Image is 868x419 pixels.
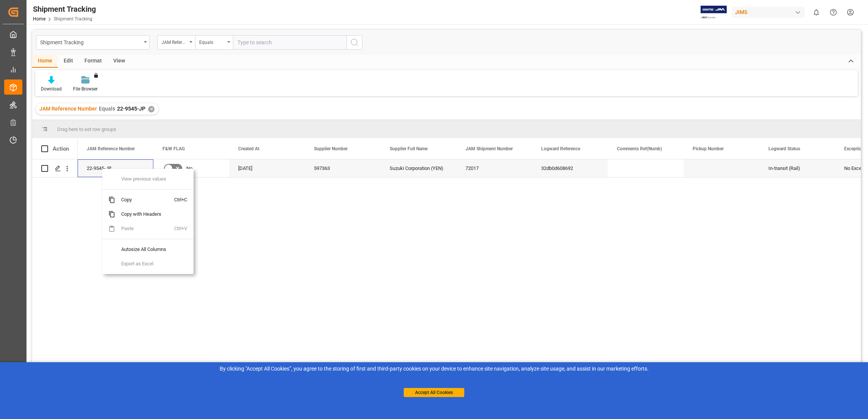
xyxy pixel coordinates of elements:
span: JAM Reference Number [39,106,97,112]
span: Created At [238,146,259,151]
span: 22-9545-JP [117,106,145,112]
div: Home [32,55,58,68]
div: By clicking "Accept All Cookies”, you agree to the storing of first and third-party cookies on yo... [5,365,863,373]
button: JIMS [732,5,808,19]
input: Type to search [233,35,347,50]
button: open menu [195,35,233,50]
div: Edit [58,55,79,68]
span: F&W FLAG [162,146,185,151]
button: Help Center [825,4,842,21]
span: Exception [844,146,864,151]
div: Shipment Tracking [40,37,141,47]
span: Comments Ref(Numb) [617,146,662,151]
span: Ctrl+C [174,193,190,207]
span: Logward Reference [541,146,580,151]
span: Paste [115,221,174,236]
span: JAM Reference Number [87,146,135,151]
button: open menu [36,35,150,50]
span: Equals [99,106,115,112]
span: Pickup Number [693,146,724,151]
span: Ctrl+V [174,221,190,236]
div: Shipment Tracking [33,3,96,15]
span: Export as Excel [115,257,174,271]
span: JAM Shipment Number [465,146,513,151]
button: open menu [157,35,195,50]
span: Copy with Headers [115,207,174,221]
span: Supplier Number [314,146,348,151]
div: Download [41,86,62,92]
div: Equals [199,37,225,46]
button: show 0 new notifications [808,4,825,21]
span: Drag here to set row groups [57,126,116,132]
div: JAM Reference Number [161,37,187,46]
div: 597363 [305,159,381,177]
span: View previous values [115,172,174,186]
div: 72017 [456,159,532,177]
a: Home [33,16,45,22]
span: Supplier Full Name [390,146,428,151]
img: Exertis%20JAM%20-%20Email%20Logo.jpg_1722504956.jpg [701,6,727,19]
span: Autosize All Columns [115,242,174,257]
button: search button [347,35,362,50]
div: 22-9545-JP [78,159,153,177]
div: Format [79,55,108,68]
span: Copy [115,193,174,207]
button: Accept All Cookies [404,388,464,397]
div: View [108,55,131,68]
div: In-transit (Rail) [768,160,826,177]
span: No [186,160,192,177]
div: Suzuki Corporation (YEN) [381,159,456,177]
div: Press SPACE to select this row. [32,159,78,178]
div: Action [53,145,69,152]
div: JIMS [732,7,805,18]
div: 32db0d608692 [532,159,608,177]
div: ✕ [148,106,155,112]
span: Logward Status [768,146,800,151]
div: [DATE] [229,159,305,177]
